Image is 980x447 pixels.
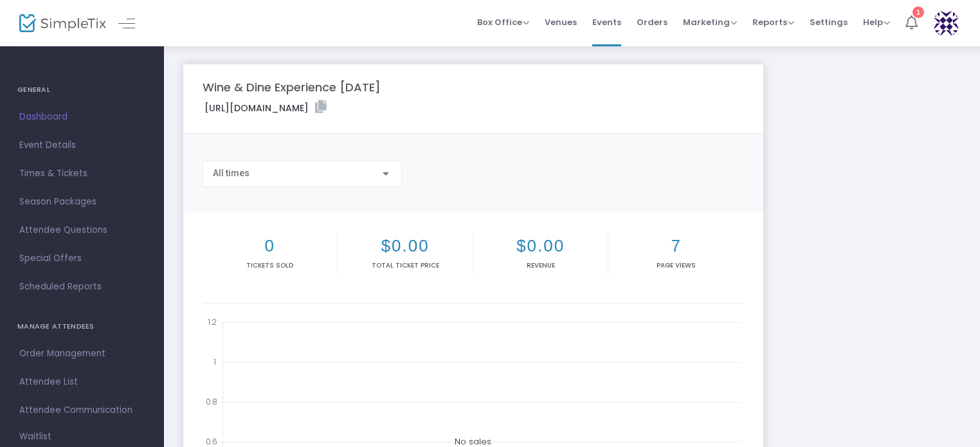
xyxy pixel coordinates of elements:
span: Events [592,6,621,39]
span: Attendee Questions [19,222,145,239]
span: Box Office [477,16,529,28]
span: Marketing [683,16,737,28]
span: Order Management [19,345,145,362]
span: Orders [637,6,667,39]
span: Settings [810,6,848,39]
p: Tickets sold [205,260,334,270]
h2: 0 [205,236,334,256]
h4: GENERAL [17,77,147,103]
m-panel-title: Wine & Dine Experience [DATE] [203,78,381,96]
span: Help [863,16,890,28]
span: Waitlist [19,430,51,443]
h4: MANAGE ATTENDEES [17,314,147,340]
p: Page Views [611,260,741,270]
span: Special Offers [19,250,145,267]
h2: 7 [611,236,741,256]
span: Season Packages [19,194,145,210]
h2: $0.00 [340,236,469,256]
span: All times [213,168,250,178]
p: Total Ticket Price [340,260,469,270]
span: Reports [752,16,794,28]
h2: $0.00 [476,236,605,256]
span: Dashboard [19,109,145,125]
span: Scheduled Reports [19,278,145,295]
span: Times & Tickets [19,165,145,182]
span: Venues [545,6,577,39]
span: Attendee Communication [19,402,145,419]
span: Attendee List [19,374,145,390]
label: [URL][DOMAIN_NAME] [204,100,327,115]
div: 1 [912,6,924,18]
span: Event Details [19,137,145,154]
p: Revenue [476,260,605,270]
